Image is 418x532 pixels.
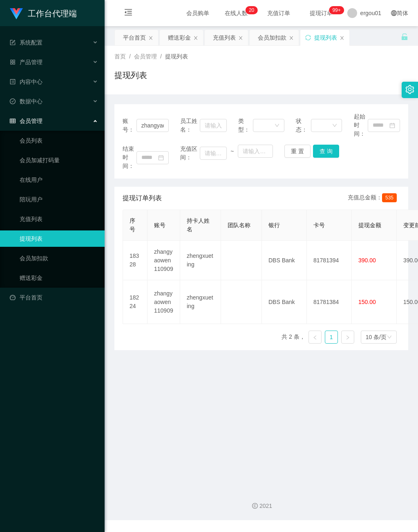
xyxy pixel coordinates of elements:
span: 数据中心 [10,98,42,105]
span: 提现列表 [165,53,188,60]
td: 81781384 [307,280,352,324]
i: 图标: close [289,36,294,40]
a: 会员列表 [20,132,98,149]
span: 团队名称 [228,222,250,228]
span: 535 [382,193,397,202]
td: 81781394 [307,241,352,280]
a: 提现列表 [20,230,98,247]
span: 持卡人姓名 [187,217,210,232]
a: 工作台代理端 [10,10,77,16]
a: 在线用户 [20,172,98,188]
span: 银行 [268,222,280,228]
span: 状态： [296,117,311,134]
i: 图标: right [345,335,350,340]
div: 充值总金额： [348,193,400,203]
span: 账号： [123,117,136,134]
td: zhangyaowen110909 [148,280,180,324]
span: 150.00 [358,299,376,305]
td: zhengxueting [180,280,221,324]
i: 图标: close [238,36,243,40]
i: 图标: setting [405,85,414,94]
sup: 20 [246,6,257,14]
span: 结束时间： [123,145,136,170]
span: 会员管理 [10,118,42,124]
a: 充值列表 [20,211,98,227]
div: 赠送彩金 [168,30,191,45]
li: 下一页 [341,331,354,344]
a: 1 [325,331,338,343]
input: 请输入 [136,119,169,132]
i: 图标: close [340,36,344,40]
input: 请输入最小值为 [200,147,227,160]
span: 内容中心 [10,78,42,85]
span: / [129,53,131,60]
span: 序号 [130,217,135,232]
span: 会员管理 [134,53,157,60]
li: 1 [325,331,338,344]
td: zhangyaowen110909 [148,241,180,280]
td: DBS Bank [262,280,307,324]
i: 图标: sync [305,35,311,40]
i: 图标: close [193,36,198,40]
i: 图标: copyright [252,503,258,509]
div: 充值列表 [213,30,236,45]
span: 卡号 [313,222,325,228]
span: 类型： [238,117,253,134]
img: logo.9652507e.png [10,8,23,20]
i: 图标: global [391,10,397,16]
li: 共 2 条， [282,331,305,344]
span: 系统配置 [10,39,42,46]
span: 首页 [114,53,126,60]
div: 提现列表 [314,30,337,45]
h1: 工作台代理端 [28,0,77,27]
span: 在线人数 [221,10,252,16]
i: 图标: unlock [401,33,408,40]
p: 0 [252,6,255,14]
span: 充值订单 [263,10,294,16]
a: 会员加扣款 [20,250,98,266]
i: 图标: check-circle-o [10,98,16,104]
a: 图标: dashboard平台首页 [10,289,98,306]
span: 起始时间： [354,112,368,138]
i: 图标: form [10,40,16,45]
i: 图标: calendar [389,123,395,128]
i: 图标: close [148,36,153,40]
i: 图标: calendar [158,155,164,161]
input: 请输入最大值为 [238,145,273,158]
span: 产品管理 [10,59,42,65]
span: 提现订单列表 [123,193,162,203]
td: 18328 [123,241,148,280]
a: 赠送彩金 [20,270,98,286]
button: 重 置 [284,145,311,158]
span: ~ [227,147,238,156]
i: 图标: down [332,123,337,129]
button: 查 询 [313,145,339,158]
i: 图标: profile [10,79,16,85]
span: 提现订单 [306,10,337,16]
i: 图标: table [10,118,16,124]
h1: 提现列表 [114,69,147,81]
p: 2 [249,6,252,14]
a: 陪玩用户 [20,191,98,208]
span: 账号 [154,222,165,228]
span: / [160,53,162,60]
span: 充值区间： [180,145,199,162]
sup: 1000 [329,6,344,14]
a: 会员加减打码量 [20,152,98,168]
li: 上一页 [308,331,322,344]
td: zhengxueting [180,241,221,280]
td: DBS Bank [262,241,307,280]
input: 请输入 [200,119,227,132]
span: 390.00 [358,257,376,264]
i: 图标: menu-fold [114,0,142,27]
span: 员工姓名： [180,117,199,134]
i: 图标: down [275,123,279,129]
div: 平台首页 [123,30,146,45]
td: 18224 [123,280,148,324]
div: 2021 [111,502,411,510]
div: 会员加扣款 [258,30,286,45]
i: 图标: left [313,335,317,340]
div: 10 条/页 [366,331,387,343]
span: 提现金额 [358,222,381,228]
i: 图标: down [387,335,392,340]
